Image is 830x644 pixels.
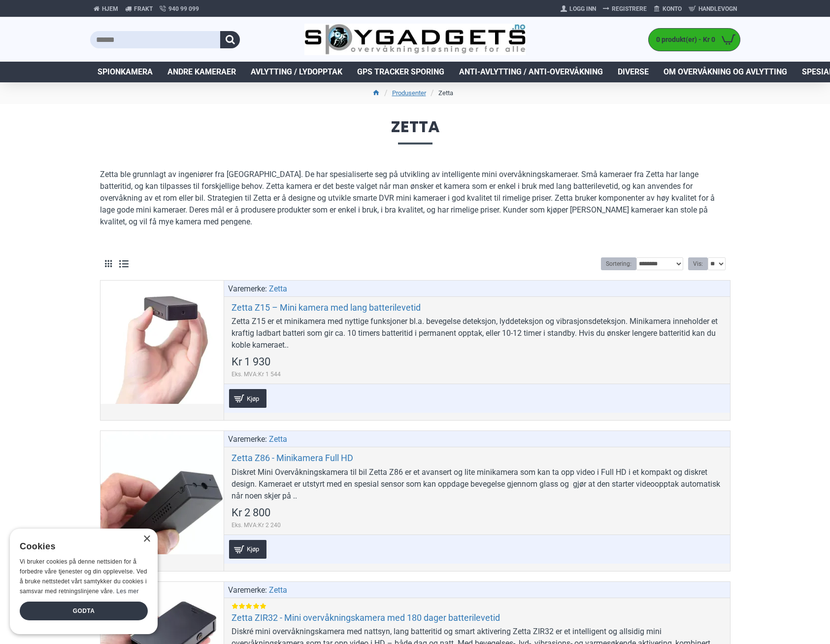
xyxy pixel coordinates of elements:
a: Avlytting / Lydopptak [243,62,350,82]
a: Zetta [269,433,287,445]
span: Kr 1 930 [232,357,270,367]
div: Zetta Z15 er et minikamera med nyttige funksjoner bl.a. bevegelse deteksjon, lyddeteksjon og vibr... [232,316,723,351]
span: GPS Tracker Sporing [357,66,444,78]
span: Diverse [618,66,649,78]
span: Registrere [612,4,647,13]
a: Andre kameraer [160,62,243,82]
a: Zetta [269,584,287,596]
a: Zetta Z86 - Minikamera Full HD Zetta Z86 - Minikamera Full HD [100,431,224,554]
span: Anti-avlytting / Anti-overvåkning [459,66,603,78]
div: Godta [20,602,148,620]
div: Diskret Mini Overvåkningskamera til bil Zetta Z86 er et avansert og lite minikamera som kan ta op... [232,466,723,502]
span: Om overvåkning og avlytting [664,66,787,78]
a: Konto [650,1,685,17]
span: Andre kameraer [167,66,236,78]
span: Varemerke: [228,433,267,445]
label: Sortering: [601,257,636,270]
span: Hjem [102,4,118,13]
a: Produsenter [392,88,426,98]
label: Vis: [688,257,708,270]
span: Eks. MVA:Kr 2 240 [232,521,281,530]
span: Handlevogn [698,4,737,13]
span: Vi bruker cookies på denne nettsiden for å forbedre våre tjenester og din opplevelse. Ved å bruke... [20,558,147,594]
span: Spionkamera [98,66,153,78]
a: Diverse [610,62,656,82]
a: Zetta Z15 – Mini kamera med lang batterilevetid Zetta Z15 – Mini kamera med lang batterilevetid [100,281,224,404]
a: GPS Tracker Sporing [350,62,452,82]
a: Spionkamera [90,62,160,82]
span: Frakt [134,4,153,13]
span: Eks. MVA:Kr 1 544 [232,370,281,379]
a: Zetta ZIR32 - Mini overvåkningskamera med 180 dager batterilevetid [232,612,500,623]
div: Close [143,536,150,543]
span: 0 produkt(er) - Kr 0 [649,35,718,45]
a: Anti-avlytting / Anti-overvåkning [452,62,610,82]
span: Kjøp [244,395,262,402]
a: Zetta Z86 - Minikamera Full HD [232,452,353,464]
a: Handlevogn [685,1,740,17]
span: Avlytting / Lydopptak [251,66,342,78]
a: Les mer, opens a new window [116,588,138,595]
a: Logg Inn [557,1,599,17]
span: Kr 2 800 [232,507,270,518]
span: Konto [663,4,682,13]
span: Logg Inn [569,4,596,13]
a: Registrere [599,1,650,17]
span: Zetta [90,119,740,144]
a: Zetta [269,283,287,295]
span: Varemerke: [228,283,267,295]
span: 940 99 099 [168,4,199,13]
a: Om overvåkning og avlytting [656,62,795,82]
span: Kjøp [244,546,262,552]
span: Varemerke: [228,584,267,596]
img: SpyGadgets.no [304,24,526,56]
a: 0 produkt(er) - Kr 0 [649,29,740,51]
div: Cookies [20,536,141,557]
a: Zetta Z15 – Mini kamera med lang batterilevetid [232,302,421,313]
p: Zetta ble grunnlagt av ingeniører fra [GEOGRAPHIC_DATA]. De har spesialiserte seg på utvikling av... [100,169,730,228]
